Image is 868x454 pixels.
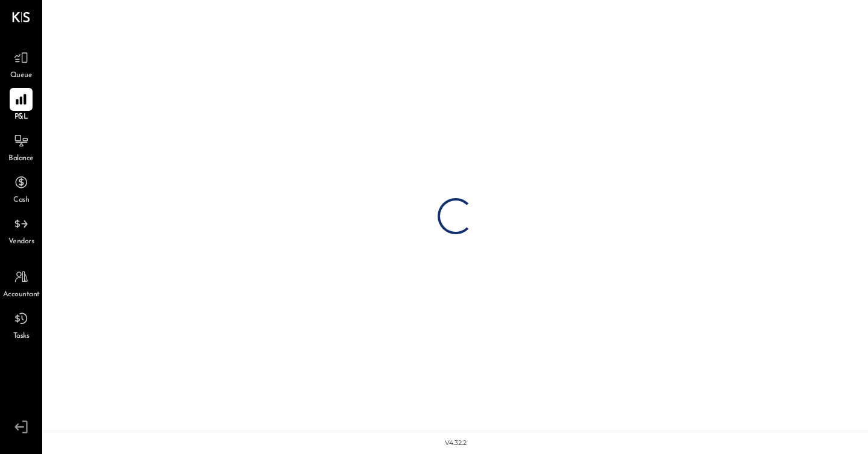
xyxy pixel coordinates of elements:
span: Tasks [13,331,30,342]
span: Vendors [8,237,34,247]
a: Queue [1,46,42,81]
span: Accountant [3,290,40,300]
a: Balance [1,129,42,164]
div: v 4.32.2 [445,438,467,448]
a: Vendors [1,213,42,247]
a: Accountant [1,266,42,300]
a: Cash [1,171,42,206]
span: Queue [10,70,33,81]
a: Tasks [1,307,42,342]
span: Cash [13,195,29,206]
span: Balance [8,154,34,164]
span: P&L [14,112,28,123]
a: P&L [1,88,42,123]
